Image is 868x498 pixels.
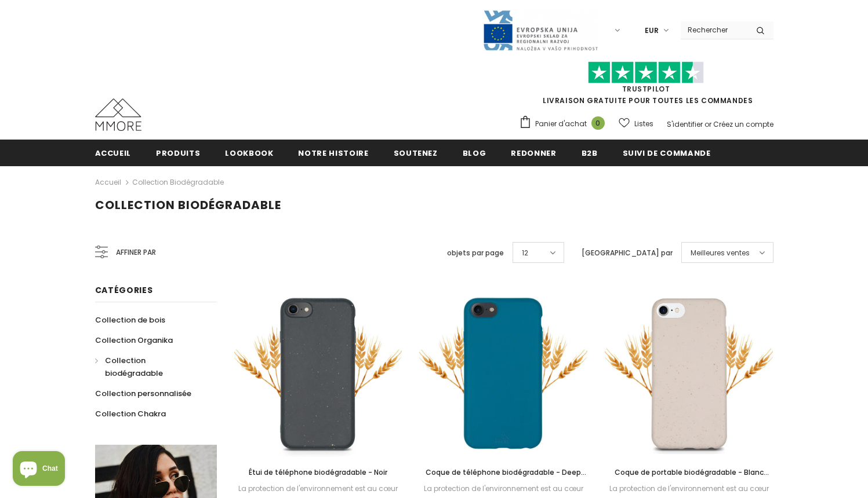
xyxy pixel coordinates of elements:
a: Accueil [95,175,121,189]
span: Suivi de commande [623,148,711,159]
span: Lookbook [225,148,273,159]
a: Redonner [511,140,556,166]
span: Panier d'achat [535,118,587,130]
a: soutenez [394,140,438,166]
a: TrustPilot [622,84,670,94]
a: Collection Chakra [95,404,166,424]
a: Collection Organika [95,330,173,350]
a: Panier d'achat 0 [519,115,611,133]
span: Listes [634,118,653,130]
span: or [704,119,711,129]
label: objets par page [447,247,504,259]
img: Javni Razpis [482,9,598,52]
span: Coque de téléphone biodégradable - Deep Sea Blue [426,467,586,490]
span: Coque de portable biodégradable - Blanc naturel [615,467,769,490]
a: Notre histoire [298,140,368,166]
a: Produits [156,140,200,166]
a: B2B [582,140,598,166]
a: Accueil [95,140,132,166]
a: Créez un compte [713,119,773,129]
a: Coque de téléphone biodégradable - Deep Sea Blue [419,466,587,479]
input: Search Site [681,21,747,38]
a: Coque de portable biodégradable - Blanc naturel [605,466,773,479]
span: Collection biodégradable [105,355,163,379]
span: Accueil [95,148,132,159]
span: Collection Chakra [95,408,166,419]
span: B2B [582,148,598,159]
img: Faites confiance aux étoiles pilotes [588,61,704,84]
span: EUR [645,25,659,36]
span: 0 [591,116,605,130]
span: Collection biodégradable [95,197,281,213]
a: Suivi de commande [623,140,711,166]
span: LIVRAISON GRATUITE POUR TOUTES LES COMMANDES [519,67,773,105]
a: Listes [619,113,653,134]
a: Étui de téléphone biodégradable - Noir [234,466,402,479]
span: Catégories [95,284,153,296]
span: Affiner par [116,246,156,259]
a: Blog [463,140,486,166]
span: Étui de téléphone biodégradable - Noir [249,467,387,477]
span: Meilleures ventes [691,247,750,259]
a: Javni Razpis [482,25,598,35]
span: Collection de bois [95,314,165,325]
a: Collection biodégradable [95,350,204,383]
a: S'identifier [667,119,703,129]
span: 12 [522,247,528,259]
span: soutenez [394,148,438,159]
span: Notre histoire [298,148,368,159]
a: Collection biodégradable [132,177,224,187]
label: [GEOGRAPHIC_DATA] par [582,247,673,259]
a: Collection de bois [95,310,165,330]
span: Blog [463,148,486,159]
span: Redonner [511,148,556,159]
inbox-online-store-chat: Shopify online store chat [9,451,68,489]
span: Collection Organika [95,335,173,346]
span: Produits [156,148,200,159]
span: Collection personnalisée [95,388,191,399]
img: Cas MMORE [95,98,141,131]
a: Collection personnalisée [95,383,191,404]
a: Lookbook [225,140,273,166]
